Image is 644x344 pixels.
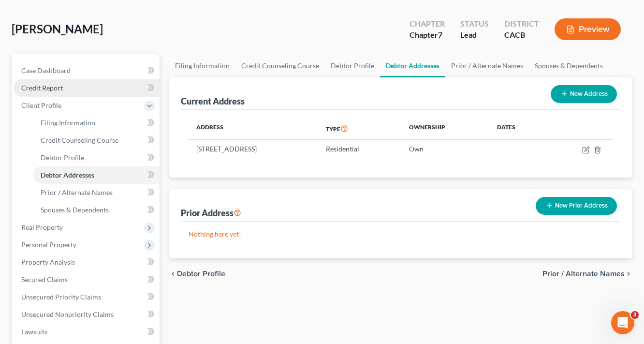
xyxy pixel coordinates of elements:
span: Case Dashboard [21,66,71,75]
th: Dates [489,118,547,140]
button: Prior / Alternate Names chevron_right [542,270,632,278]
a: Secured Claims [14,271,160,288]
td: [STREET_ADDRESS] [189,140,318,158]
a: Lawsuits [14,323,160,341]
a: Debtor Profile [33,149,160,166]
div: Lead [460,30,489,41]
span: Filing Information [41,119,95,127]
button: New Prior Address [536,197,617,215]
span: Spouses & Dependents [41,206,109,214]
a: Unsecured Priority Claims [14,288,160,306]
span: Prior / Alternate Names [542,270,625,278]
a: Case Dashboard [14,62,160,79]
span: Unsecured Nonpriority Claims [21,310,114,318]
button: New Address [551,85,617,103]
th: Type [318,118,401,140]
span: Client Profile [21,101,61,109]
a: Prior / Alternate Names [445,54,529,77]
th: Ownership [401,118,489,140]
iframe: Intercom live chat [611,311,634,334]
a: Property Analysis [14,254,160,271]
span: Debtor Addresses [41,171,94,179]
span: Property Analysis [21,258,75,266]
a: Debtor Addresses [33,166,160,184]
div: Chapter [410,30,445,41]
span: 7 [438,30,442,39]
a: Spouses & Dependents [33,201,160,219]
td: Own [401,140,489,158]
button: Preview [555,18,621,40]
div: Prior Address [181,207,241,219]
span: Real Property [21,223,63,231]
a: Spouses & Dependents [529,54,609,77]
a: Debtor Addresses [380,54,445,77]
a: Credit Counseling Course [33,132,160,149]
a: Credit Counseling Course [235,54,325,77]
div: District [504,18,539,30]
div: Status [460,18,489,30]
span: 3 [631,311,639,319]
th: Address [189,118,318,140]
div: Current Address [181,95,245,107]
span: Prior / Alternate Names [41,188,113,196]
span: Debtor Profile [177,270,225,278]
td: Residential [318,140,401,158]
a: Credit Report [14,79,160,97]
span: Credit Report [21,84,63,92]
i: chevron_left [169,270,177,278]
a: Debtor Profile [325,54,380,77]
a: Filing Information [33,114,160,132]
a: Unsecured Nonpriority Claims [14,306,160,323]
div: Chapter [410,18,445,30]
div: CACB [504,30,539,41]
span: Lawsuits [21,328,47,336]
a: Prior / Alternate Names [33,184,160,201]
p: Nothing here yet! [189,229,613,239]
span: [PERSON_NAME] [12,22,103,36]
a: Filing Information [169,54,235,77]
span: Credit Counseling Course [41,136,118,144]
span: Unsecured Priority Claims [21,293,101,301]
span: Debtor Profile [41,153,84,162]
button: chevron_left Debtor Profile [169,270,225,278]
i: chevron_right [625,270,632,278]
span: Secured Claims [21,275,68,284]
span: Personal Property [21,240,76,249]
